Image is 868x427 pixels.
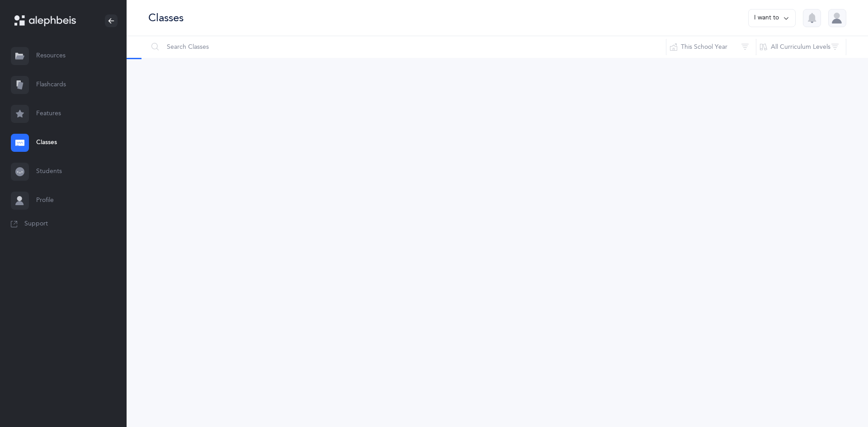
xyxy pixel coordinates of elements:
[24,220,48,229] span: Support
[148,36,666,58] input: Search Classes
[756,36,846,58] button: All Curriculum Levels
[748,9,796,27] button: I want to
[148,10,184,25] div: Classes
[666,36,756,58] button: This School Year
